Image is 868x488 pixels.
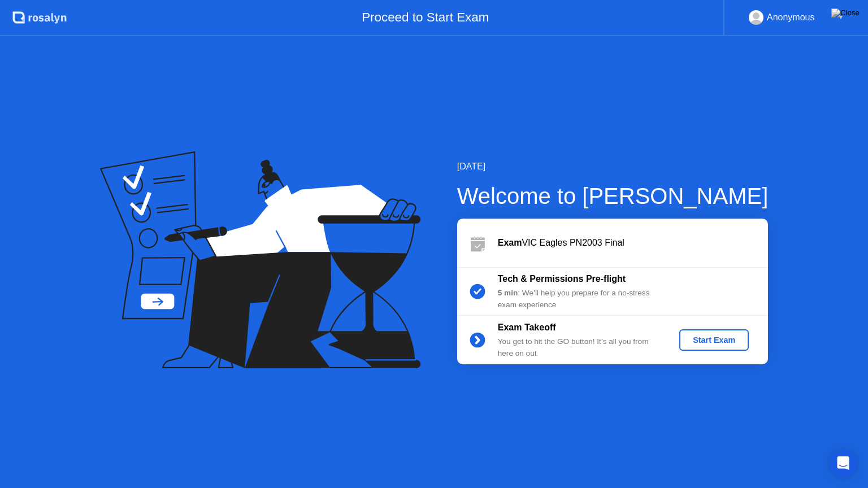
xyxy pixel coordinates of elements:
b: Tech & Permissions Pre-flight [498,274,626,284]
div: [DATE] [457,160,769,173]
b: Exam Takeoff [498,323,556,332]
div: Anonymous [767,10,815,25]
div: Welcome to [PERSON_NAME] [457,179,769,213]
img: Close [831,8,860,18]
div: You get to hit the GO button! It’s all you from here on out [498,336,661,359]
div: : We’ll help you prepare for a no-stress exam experience [498,287,661,311]
div: VIC Eagles PN2003 Final [498,236,768,250]
b: Exam [498,238,522,247]
b: 5 min [498,289,518,297]
div: Start Exam [684,335,744,345]
button: Start Exam [679,329,749,351]
div: Open Intercom Messenger [830,450,857,477]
